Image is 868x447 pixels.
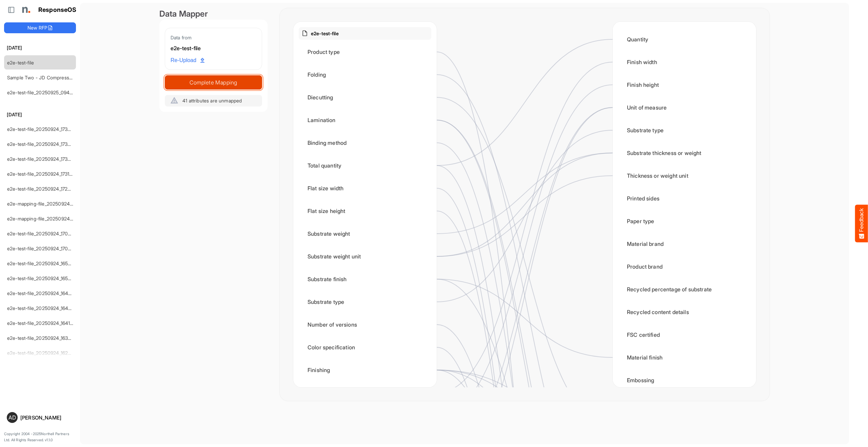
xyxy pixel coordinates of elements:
a: Sample Two - JD Compressed 2 [7,75,79,80]
a: e2e-test-file_20250924_164712 [7,290,75,296]
span: Re-Upload [171,56,204,65]
div: Substrate thickness or weight [618,142,751,163]
a: e2e-mapping-file_20250924_172830 [7,201,87,207]
button: Feedback [855,205,868,242]
p: e2e-test-file [311,30,339,37]
a: e2e-test-file [7,60,34,65]
div: FSC certified [618,324,751,345]
a: Re-Upload [168,54,207,67]
a: e2e-test-file_20250924_164246 [7,305,77,311]
div: Flat size width [299,178,431,199]
div: Substrate finish [299,269,431,290]
div: Diecutting [299,87,431,108]
a: e2e-test-file_20250924_165507 [7,260,76,266]
div: Material finish [618,347,751,368]
div: Substrate type [618,120,751,141]
div: Number of versions [299,314,431,335]
div: Thickness or weight unit [618,165,751,186]
div: Finishing [299,359,431,381]
div: Printed sides [618,188,751,209]
h6: [DATE] [4,44,76,52]
div: Binding method [299,132,431,153]
a: e2e-test-file_20250924_173220 [7,156,76,162]
span: Complete Mapping [165,78,262,87]
div: Unit of measure [618,97,751,118]
div: Material brand [618,233,751,254]
div: Quantity [618,29,751,50]
div: Paper type [618,211,751,232]
div: e2e-test-file [171,44,256,53]
span: 41 attributes are unmapped [182,98,242,103]
a: e2e-test-file_20250924_173139 [7,171,75,177]
a: e2e-test-file_20250924_163739 [7,335,76,341]
div: Substrate weight [299,223,431,244]
img: Northell [19,3,32,17]
div: Recycled content details [618,302,751,323]
a: e2e-mapping-file_20250924_172435 [7,216,87,221]
div: Data Mapper [159,8,268,20]
button: New RFP [4,22,76,33]
button: Complete Mapping [165,75,262,90]
a: e2e-test-file_20250924_170436 [7,246,77,251]
div: Folding [299,64,431,85]
div: Flat size height [299,200,431,221]
div: Finished size width [299,382,431,403]
div: Substrate type [299,291,431,312]
span: AD [8,415,16,420]
div: Finish width [618,52,751,73]
a: e2e-test-file_20250924_172913 [7,186,75,192]
div: Recycled percentage of substrate [618,279,751,300]
div: Product brand [618,256,751,277]
a: e2e-test-file_20250924_164137 [7,320,75,326]
a: e2e-test-file_20250925_094054 [7,90,79,95]
div: Total quantity [299,155,431,176]
div: Lamination [299,110,431,131]
a: e2e-test-file_20250924_165023 [7,275,77,281]
div: Substrate weight unit [299,246,431,267]
div: Embossing [618,370,751,391]
a: e2e-test-file_20250924_170558 [7,231,76,236]
div: Color specification [299,337,431,358]
div: Finish height [618,74,751,95]
h1: ResponseOS [38,6,77,14]
div: [PERSON_NAME] [20,415,73,420]
a: e2e-test-file_20250924_173550 [7,141,76,147]
a: e2e-test-file_20250924_173651 [7,126,75,132]
div: Product type [299,41,431,62]
h6: [DATE] [4,111,76,118]
p: Copyright 2004 - 2025 Northell Partners Ltd. All Rights Reserved. v 1.1.0 [4,431,76,443]
div: Data from [171,34,256,41]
